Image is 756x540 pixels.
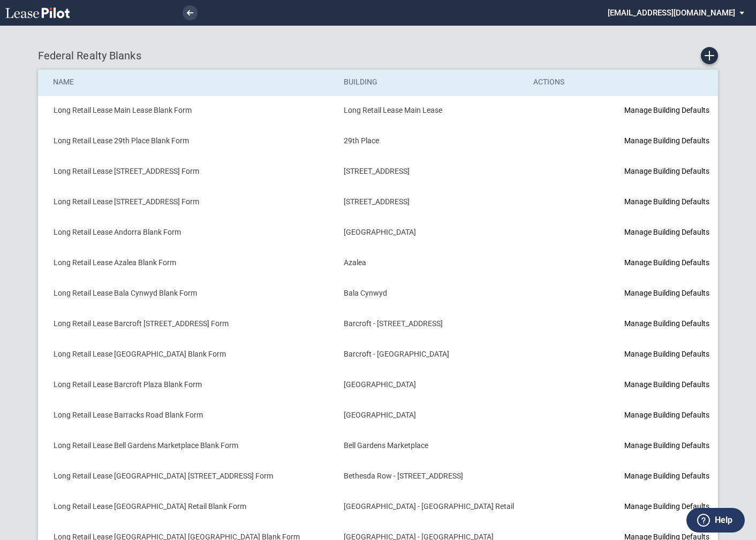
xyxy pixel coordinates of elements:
[336,339,526,369] td: Barcroft - [GEOGRAPHIC_DATA]
[624,319,709,328] a: Manage Building Defaults
[336,187,526,217] td: [STREET_ADDRESS]
[624,136,709,145] a: Manage Building Defaults
[624,197,709,206] a: Manage Building Defaults
[624,411,709,419] a: Manage Building Defaults
[336,278,526,308] td: Bala Cynwyd
[336,95,526,126] td: Long Retail Lease Main Lease
[38,217,336,248] td: Long Retail Lease Andorra Blank Form
[624,472,709,480] a: Manage Building Defaults
[38,369,336,400] td: Long Retail Lease Barcroft Plaza Blank Form
[336,126,526,156] td: 29th Place
[38,430,336,461] td: Long Retail Lease Bell Gardens Marketplace Blank Form
[624,167,709,175] a: Manage Building Defaults
[624,106,709,114] a: Manage Building Defaults
[624,502,709,511] a: Manage Building Defaults
[38,126,336,156] td: Long Retail Lease 29th Place Blank Form
[38,491,336,522] td: Long Retail Lease [GEOGRAPHIC_DATA] Retail Blank Form
[336,461,526,491] td: Bethesda Row - [STREET_ADDRESS]
[38,95,336,126] td: Long Retail Lease Main Lease Blank Form
[336,217,526,248] td: [GEOGRAPHIC_DATA]
[701,47,718,64] a: Create new Blank Form
[336,430,526,461] td: Bell Gardens Marketplace
[38,187,336,217] td: Long Retail Lease [STREET_ADDRESS] Form
[336,156,526,187] td: [STREET_ADDRESS]
[624,350,709,358] a: Manage Building Defaults
[336,491,526,522] td: [GEOGRAPHIC_DATA] - [GEOGRAPHIC_DATA] Retail
[336,248,526,278] td: Azalea
[686,508,745,533] button: Help
[624,289,709,297] a: Manage Building Defaults
[624,441,709,450] a: Manage Building Defaults
[38,47,719,64] div: Federal Realty Blanks
[526,70,617,95] th: Actions
[38,70,336,95] th: Name
[715,513,732,527] label: Help
[336,369,526,400] td: [GEOGRAPHIC_DATA]
[38,156,336,187] td: Long Retail Lease [STREET_ADDRESS] Form
[624,258,709,267] a: Manage Building Defaults
[336,308,526,339] td: Barcroft - [STREET_ADDRESS]
[624,380,709,389] a: Manage Building Defaults
[38,461,336,491] td: Long Retail Lease [GEOGRAPHIC_DATA] [STREET_ADDRESS] Form
[336,70,526,95] th: Building
[38,400,336,430] td: Long Retail Lease Barracks Road Blank Form
[38,339,336,369] td: Long Retail Lease [GEOGRAPHIC_DATA] Blank Form
[38,308,336,339] td: Long Retail Lease Barcroft [STREET_ADDRESS] Form
[336,400,526,430] td: [GEOGRAPHIC_DATA]
[38,248,336,278] td: Long Retail Lease Azalea Blank Form
[38,278,336,308] td: Long Retail Lease Bala Cynwyd Blank Form
[624,228,709,236] a: Manage Building Defaults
